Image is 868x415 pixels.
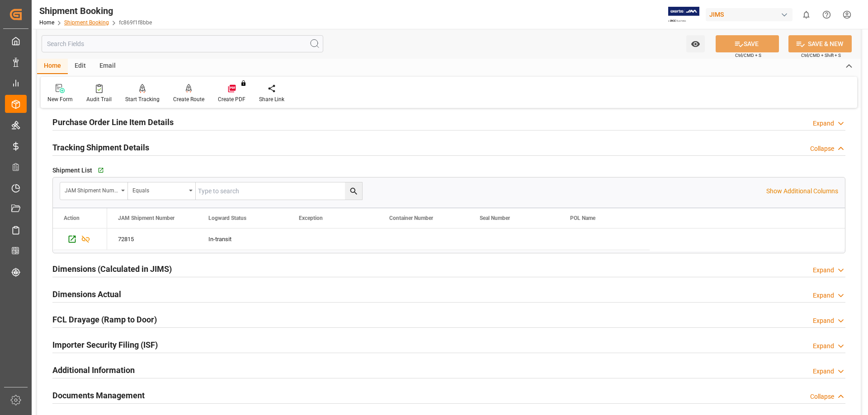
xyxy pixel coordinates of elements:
div: Expand [813,316,834,326]
div: Expand [813,266,834,275]
span: JAM Shipment Number [118,215,175,221]
div: Email [93,59,123,74]
div: Action [64,215,80,221]
a: Shipment Booking [64,19,109,26]
div: Expand [813,119,834,128]
h2: Dimensions (Calculated in JIMS) [52,263,172,275]
span: Ctrl/CMD + S [735,52,761,59]
button: show 0 new notifications [796,5,816,25]
div: New Form [47,95,73,103]
h2: Documents Management [52,389,145,401]
h2: Additional Information [52,364,135,376]
div: Collapse [810,144,834,154]
input: Type to search [196,182,362,200]
p: Show Additional Columns [766,187,838,196]
span: Logward Status [208,215,246,221]
div: In-transit [208,229,277,250]
h2: Tracking Shipment Details [52,141,149,154]
h2: Purchase Order Line Item Details [52,116,174,128]
h2: Dimensions Actual [52,288,121,300]
div: Equals [132,184,186,195]
span: Ctrl/CMD + Shift + S [801,52,841,59]
div: Home [37,59,68,74]
button: SAVE & NEW [788,35,852,52]
button: SAVE [716,35,779,52]
div: Expand [813,341,834,351]
div: JIMS [706,8,793,21]
div: Create Route [173,95,204,103]
div: Press SPACE to select this row. [107,228,650,250]
span: POL Name [570,215,595,221]
div: Expand [813,367,834,376]
span: Container Number [389,215,433,221]
button: search button [345,182,362,200]
div: Collapse [810,392,834,401]
input: Search Fields [42,35,323,52]
span: Shipment List [52,166,92,175]
button: open menu [128,182,196,200]
div: Expand [813,291,834,300]
button: open menu [60,182,128,200]
button: open menu [686,35,705,52]
div: 72815 [107,228,198,250]
h2: FCL Drayage (Ramp to Door) [52,313,157,326]
h2: Importer Security Filing (ISF) [52,339,158,351]
div: Shipment Booking [39,4,152,18]
span: Exception [299,215,323,221]
div: Audit Trail [86,95,112,103]
div: Edit [68,59,93,74]
button: Help Center [816,5,837,25]
button: JIMS [706,6,796,23]
div: JAM Shipment Number [65,184,118,195]
div: Press SPACE to select this row. [53,228,107,250]
div: Start Tracking [125,95,160,103]
div: Share Link [259,95,284,103]
span: Seal Number [480,215,510,221]
img: Exertis%20JAM%20-%20Email%20Logo.jpg_1722504956.jpg [668,7,699,23]
a: Home [39,19,54,26]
